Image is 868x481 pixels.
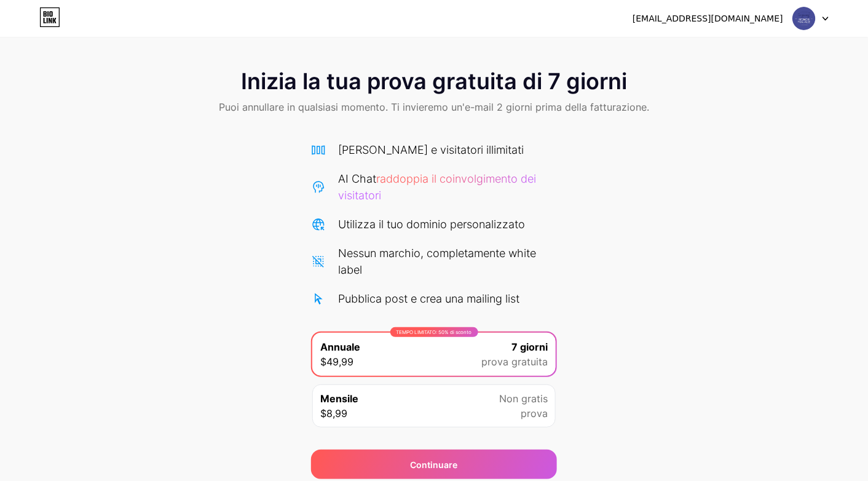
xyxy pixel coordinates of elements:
[633,14,783,23] font: [EMAIL_ADDRESS][DOMAIN_NAME]
[338,172,376,185] font: AI Chat
[481,356,548,368] font: prova gratuita
[397,329,472,335] font: TEMPO LIMITATO: 50% di sconto
[792,7,816,30] img: signormaiale
[338,172,536,202] font: raddoppia il coinvolgimento dei visitatori
[338,247,536,276] font: Nessun marchio, completamente white label
[411,459,458,470] font: Continuare
[320,356,353,368] font: $49,99
[241,68,627,95] font: Inizia la tua prova gratuita di 7 giorni
[320,341,360,353] font: Annuale
[338,292,519,305] font: Pubblica post e crea una mailing list
[338,143,524,156] font: [PERSON_NAME] e visitatori illimitati
[320,392,358,405] font: Mensile
[320,407,347,419] font: $8,99
[338,218,525,231] font: Utilizza il tuo dominio personalizzato
[521,407,548,419] font: prova
[499,392,548,405] font: Non gratis
[219,101,649,113] font: Puoi annullare in qualsiasi momento. Ti invieremo un'e-mail 2 giorni prima della fatturazione.
[511,341,548,353] font: 7 giorni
